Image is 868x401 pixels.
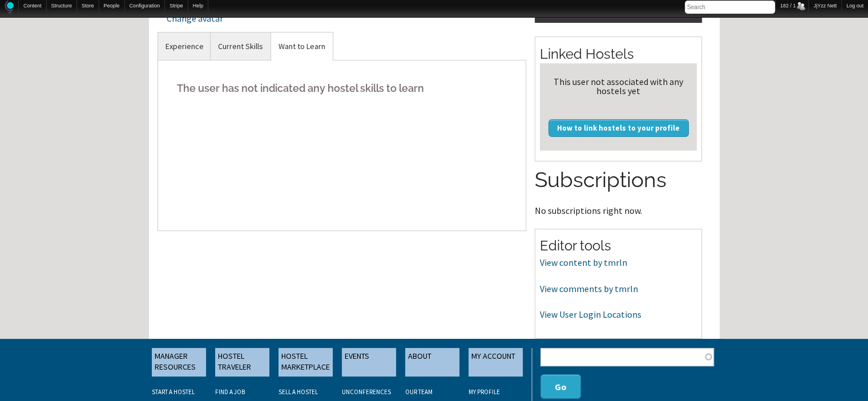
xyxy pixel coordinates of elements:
[271,33,333,60] a: Want to Learn
[211,33,271,60] a: Current Skills
[535,165,702,214] section: No subscriptions right now.
[158,33,211,60] a: Experience
[278,348,333,376] a: HOSTEL MARKETPLACE
[685,1,775,14] input: Search
[278,388,318,396] a: SELL A HOSTEL
[167,71,518,106] h5: The user has not indicated any hostel skills to learn
[540,374,581,399] button: Go
[152,388,195,396] a: START A HOSTEL
[167,14,293,23] div: Change avatar
[215,388,245,396] a: FIND A JOB
[405,388,433,396] a: OUR TEAM
[342,388,391,396] a: UNCONFERENCES
[535,165,702,195] h2: Subscriptions
[540,309,641,320] a: View User Login Locations
[540,44,697,64] h2: Linked Hostels
[540,236,697,256] h2: Editor tools
[5,1,14,14] img: Home
[405,348,459,376] a: ABOUT
[152,348,206,376] a: MANAGER RESOURCES
[215,348,269,376] a: HOSTEL TRAVELER
[469,348,523,376] a: MY ACCOUNT
[548,119,689,136] a: How to link hostels to your profile
[469,388,500,396] a: My Profile
[540,257,627,268] a: View content by tmrln
[342,348,396,376] a: EVENTS
[544,77,692,95] div: This user not associated with any hostels yet
[540,283,638,294] a: View comments by tmrln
